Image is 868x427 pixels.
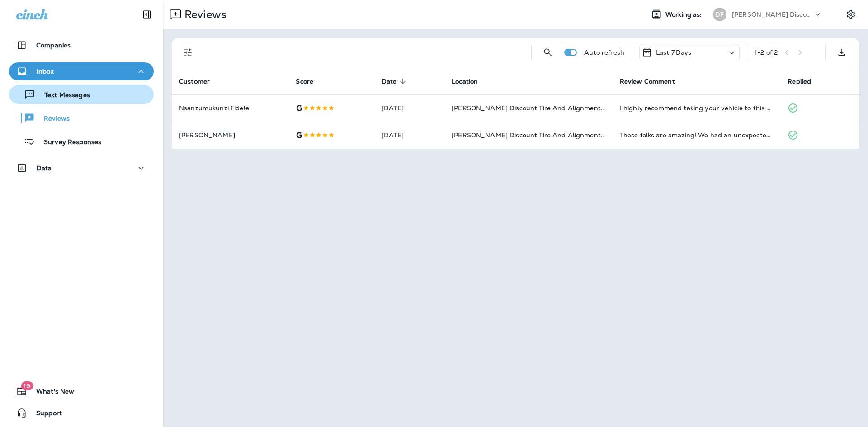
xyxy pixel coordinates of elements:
[9,85,154,104] button: Text Messages
[620,78,675,85] span: Review Comment
[620,131,774,140] div: These folks are amazing! We had an unexpected tire issue while on vacation. Their service was qui...
[37,68,54,75] p: Inbox
[539,43,557,61] button: Search Reviews
[9,36,154,54] button: Companies
[21,381,33,390] span: 19
[732,11,813,18] p: [PERSON_NAME] Discount Tire & Alignment
[35,138,101,147] p: Survey Responses
[296,78,313,85] span: Score
[452,78,478,85] span: Location
[452,104,750,112] span: [PERSON_NAME] Discount Tire And Alignment - [GEOGRAPHIC_DATA] ([STREET_ADDRESS])
[584,49,624,56] p: Auto refresh
[179,77,222,85] span: Customer
[374,94,444,122] td: [DATE]
[27,409,62,420] span: Support
[35,91,90,100] p: Text Messages
[656,49,692,56] p: Last 7 Days
[9,159,154,177] button: Data
[9,132,154,151] button: Survey Responses
[9,382,154,400] button: 19What's New
[9,62,154,80] button: Inbox
[179,104,281,112] p: Nsanzumukunzi Fidele
[9,404,154,422] button: Support
[788,78,811,85] span: Replied
[35,115,70,123] p: Reviews
[134,5,160,23] button: Collapse Sidebar
[665,11,704,19] span: Working as:
[179,43,197,61] button: Filters
[296,77,325,85] span: Score
[27,388,74,399] span: What's New
[374,122,444,149] td: [DATE]
[382,78,397,85] span: Date
[788,77,823,85] span: Replied
[833,43,851,61] button: Export as CSV
[179,131,281,139] p: [PERSON_NAME]
[755,49,778,56] div: 1 - 2 of 2
[382,77,409,85] span: Date
[620,77,687,85] span: Review Comment
[452,77,490,85] span: Location
[181,8,226,21] p: Reviews
[179,78,210,85] span: Customer
[9,108,154,127] button: Reviews
[36,42,71,49] p: Companies
[713,8,726,21] div: DF
[452,131,750,139] span: [PERSON_NAME] Discount Tire And Alignment - [GEOGRAPHIC_DATA] ([STREET_ADDRESS])
[843,6,859,23] button: Settings
[620,103,774,113] div: I highly recommend taking your vehicle to this store. They are very honest about the issues with ...
[37,164,52,172] p: Data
